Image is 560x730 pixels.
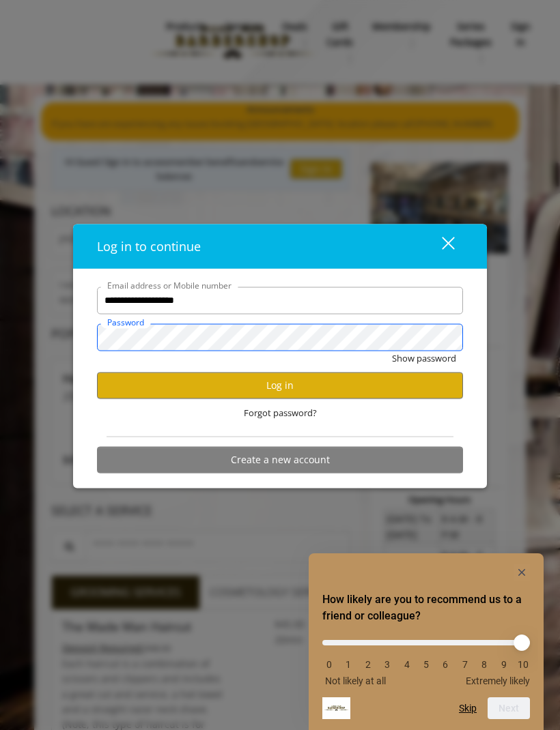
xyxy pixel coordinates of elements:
button: Next question [488,697,530,719]
li: 5 [419,659,433,670]
li: 6 [438,659,452,670]
span: Not likely at all [325,675,386,686]
h2: How likely are you to recommend us to a friend or colleague? Select an option from 0 to 10, with ... [322,592,530,624]
div: close dialog [426,236,453,257]
label: Email address or Mobile number [100,278,238,291]
li: 3 [380,659,394,670]
button: Hide survey [514,564,530,581]
button: close dialog [417,232,463,260]
li: 2 [361,659,375,670]
button: Skip [459,703,477,714]
li: 4 [400,659,414,670]
input: Password [97,323,463,351]
span: Extremely likely [466,675,530,686]
li: 1 [341,659,355,670]
li: 10 [516,659,530,670]
input: Email address or Mobile number [97,287,463,314]
span: Forgot password? [244,405,317,420]
div: How likely are you to recommend us to a friend or colleague? Select an option from 0 to 10, with ... [322,564,530,719]
button: Show password [392,351,456,365]
li: 9 [497,659,511,670]
button: Create a new account [97,446,463,473]
span: Log in to continue [97,237,201,254]
button: Log in [97,372,463,398]
li: 8 [477,659,491,670]
label: Password [100,315,151,328]
li: 0 [322,659,336,670]
li: 7 [458,659,472,670]
div: How likely are you to recommend us to a friend or colleague? Select an option from 0 to 10, with ... [322,630,530,686]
